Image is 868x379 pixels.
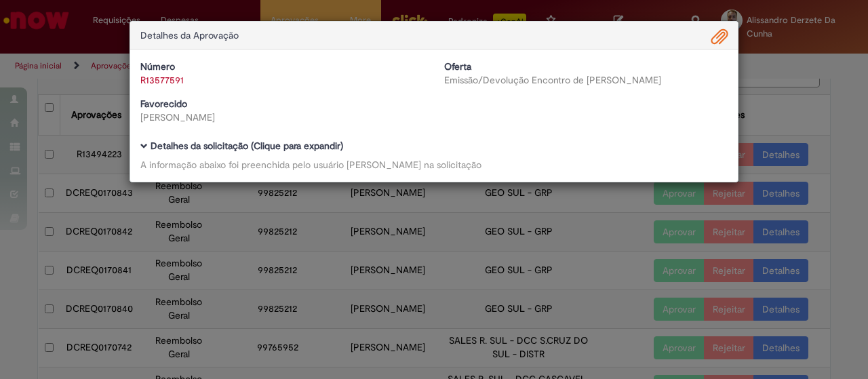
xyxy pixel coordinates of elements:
[140,141,728,151] h5: Detalhes da solicitação (Clique para expandir)
[151,140,343,152] b: Detalhes da solicitação (Clique para expandir)
[140,158,728,172] div: A informação abaixo foi preenchida pelo usuário [PERSON_NAME] na solicitação
[140,74,184,86] a: R13577591
[140,29,239,41] span: Detalhes da Aprovação
[444,73,728,87] div: Emissão/Devolução Encontro de [PERSON_NAME]
[140,60,175,73] b: Número
[140,111,424,124] div: [PERSON_NAME]
[444,60,471,73] b: Oferta
[140,98,187,110] b: Favorecido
